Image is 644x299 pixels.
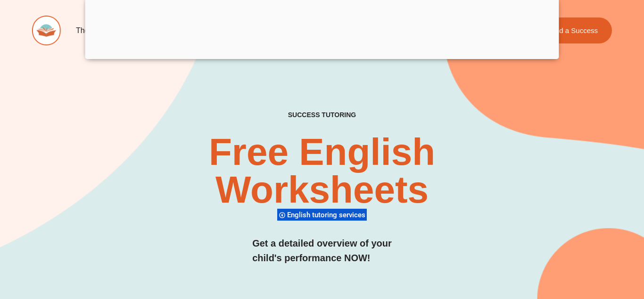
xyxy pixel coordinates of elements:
[70,20,140,42] a: The Difference
[252,236,392,265] h3: Get a detailed overview of your child's performance NOW!
[549,27,598,34] span: Find a Success
[131,133,513,209] h2: Free English Worksheets​
[287,211,368,219] span: English tutoring services
[70,20,428,42] nav: Menu
[236,111,408,119] h4: SUCCESS TUTORING​
[277,208,367,221] div: English tutoring services
[535,17,612,43] a: Find a Success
